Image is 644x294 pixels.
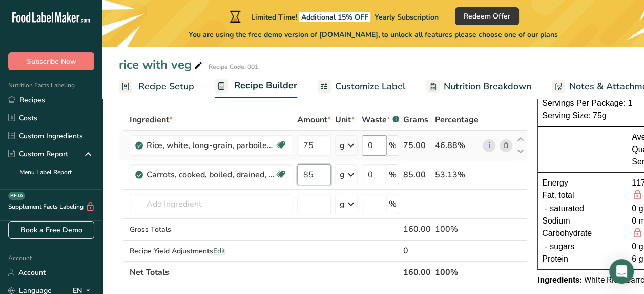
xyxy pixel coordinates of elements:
[227,10,439,23] div: Limited Time!
[542,177,568,189] span: Energy
[426,75,531,98] a: Nutrition Breakdown
[403,169,431,181] div: 85.00
[318,75,406,98] a: Customize Label
[189,29,558,40] span: You are using the free demo version of [DOMAIN_NAME], to unlock all features please choose one of...
[444,80,531,94] span: Nutrition Breakdown
[362,114,399,126] div: Waste
[542,189,574,203] span: Fat, total
[609,259,634,284] div: Open Intercom Messenger
[403,114,428,126] span: Grams
[542,253,568,265] span: Protein
[542,227,592,241] span: Carbohydrate
[540,30,558,40] span: plans
[455,7,519,25] button: Redeem Offer
[550,241,574,253] span: sugars
[375,12,439,22] span: Yearly Subscription
[147,169,275,181] div: Carrots, cooked, boiled, drained, without salt
[537,275,582,285] span: Ingredients:
[138,80,194,94] span: Recipe Setup
[542,203,550,215] div: -
[213,246,225,256] span: Edit
[147,139,275,152] div: Rice, white, long-grain, parboiled, enriched, dry
[128,261,401,283] th: Net Totals
[401,261,433,283] th: 160.00
[215,74,297,99] a: Recipe Builder
[297,114,331,126] span: Amount
[464,11,510,22] span: Redeem Offer
[8,52,94,70] button: Subscribe Now
[130,246,293,256] div: Recipe Yield Adjustments
[435,223,479,235] div: 100%
[403,139,431,152] div: 75.00
[335,114,355,126] span: Unit
[340,198,345,210] div: g
[435,139,479,152] div: 46.88%
[27,56,76,67] span: Subscribe Now
[550,203,584,215] span: saturated
[8,221,94,239] a: Book a Free Demo
[542,215,570,227] span: Sodium
[119,75,194,98] a: Recipe Setup
[234,79,297,93] span: Recipe Builder
[340,169,345,181] div: g
[8,192,25,200] div: BETA
[433,261,481,283] th: 100%
[119,56,204,74] div: rice with veg
[130,224,293,235] div: Gross Totals
[8,149,68,159] div: Custom Report
[130,114,173,126] span: Ingredient
[335,80,406,94] span: Customize Label
[403,245,431,257] div: 0
[209,62,258,71] div: Recipe Code: 001
[403,223,431,235] div: 160.00
[340,139,345,152] div: g
[483,139,495,152] a: i
[130,194,293,214] input: Add Ingredient
[299,12,370,22] span: Additional 15% OFF
[435,114,479,126] span: Percentage
[542,241,550,253] div: -
[435,169,479,181] div: 53.13%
